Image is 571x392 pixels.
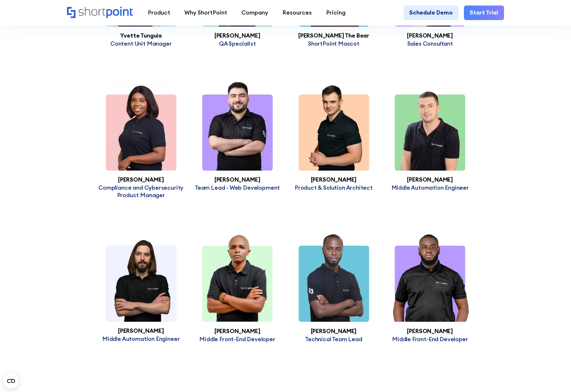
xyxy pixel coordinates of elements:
a: Resources [275,6,319,20]
div: Pricing [326,8,346,17]
a: Product [141,6,177,20]
p: QA Specialist [189,40,286,48]
p: Compliance and Cybersecurity Product Manager [93,184,189,199]
p: Team Lead - Web Development [189,184,286,192]
a: Company [234,6,275,20]
h3: [PERSON_NAME] [286,328,382,334]
iframe: Chat Widget [539,361,571,392]
h3: [PERSON_NAME] [382,328,478,334]
div: Company [241,8,268,17]
h3: [PERSON_NAME] [286,176,382,183]
p: Middle Automation Engineer [93,335,189,343]
h3: [PERSON_NAME] [93,176,189,183]
h3: [PERSON_NAME] [93,328,189,334]
p: Middle Front-End Developer [189,336,286,343]
p: Product & Solution Architect [286,184,382,192]
a: Home [67,7,133,19]
div: Why ShortPoint [184,8,227,17]
h3: [PERSON_NAME] The Bear [286,32,382,39]
a: Pricing [319,6,353,20]
p: ShortPoint Mascot [286,40,382,48]
h3: [PERSON_NAME] [189,32,286,39]
a: Start Trial [464,6,504,20]
h3: [PERSON_NAME] [189,328,286,334]
div: Resources [282,8,312,17]
h3: Yvette Tunguia [93,32,189,39]
h3: [PERSON_NAME] [382,176,478,183]
p: Technical Team Lead [286,336,382,343]
a: Schedule Demo [403,6,458,20]
button: Open CMP widget [3,373,19,389]
p: Middle Automation Engineer [382,184,478,192]
p: Middle Front-End Developer [382,336,478,343]
div: Product [148,8,170,17]
p: Content Unit Manager [93,40,189,48]
a: Why ShortPoint [177,6,234,20]
h3: [PERSON_NAME] [382,32,478,39]
h3: [PERSON_NAME] [189,176,286,183]
p: Sales Consultant [382,40,478,48]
